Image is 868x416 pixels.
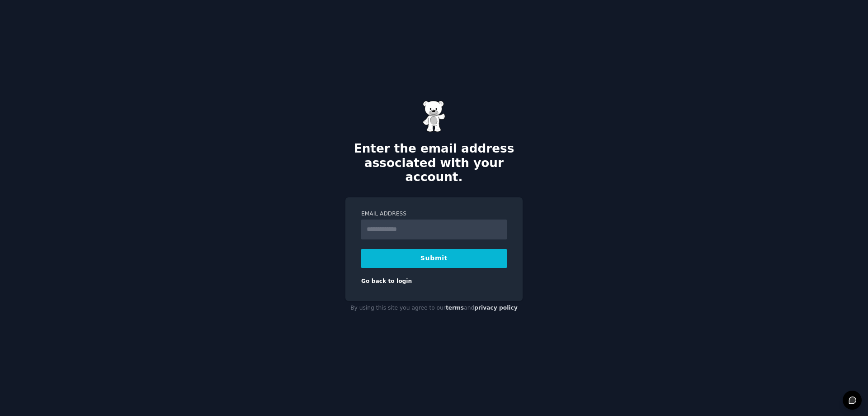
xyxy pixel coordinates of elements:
img: Gummy Bear [423,100,445,132]
label: Email Address [361,210,507,218]
button: Submit [361,249,507,268]
div: By using this site you agree to our and [345,301,523,316]
h2: Enter the email address associated with your account. [345,142,523,185]
a: Go back to login [361,278,412,284]
a: terms [446,305,464,311]
a: privacy policy [474,305,518,311]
